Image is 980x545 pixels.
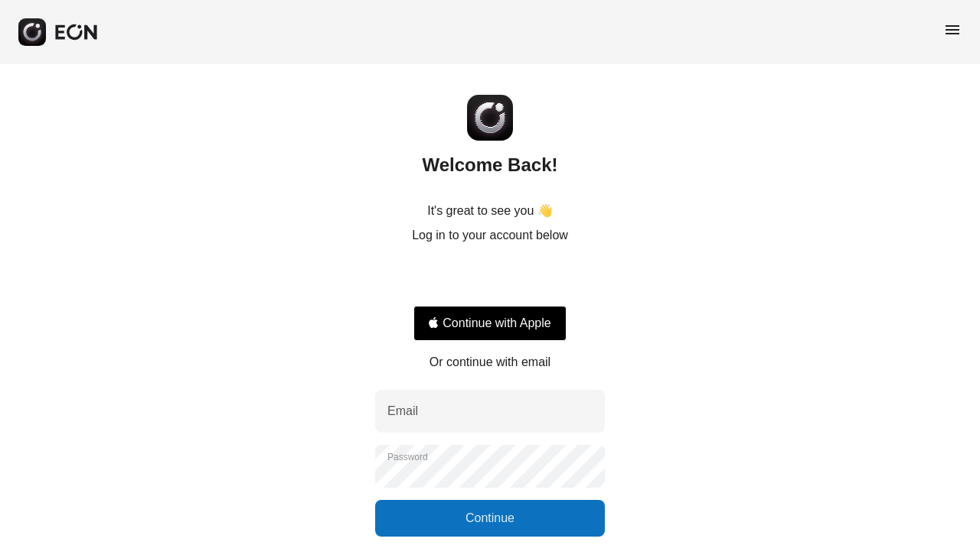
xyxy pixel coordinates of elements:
label: Email [387,402,418,420]
p: It's great to see you 👋 [427,202,553,220]
span: menu [943,21,962,39]
p: Log in to your account below [412,226,568,245]
button: Signin with apple ID [413,306,567,341]
h2: Welcome Back! [423,153,558,177]
p: Or continue with email [430,353,550,371]
button: Continue [375,500,605,537]
iframe: Sign in with Google Button [406,261,574,295]
label: Password [387,451,428,463]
